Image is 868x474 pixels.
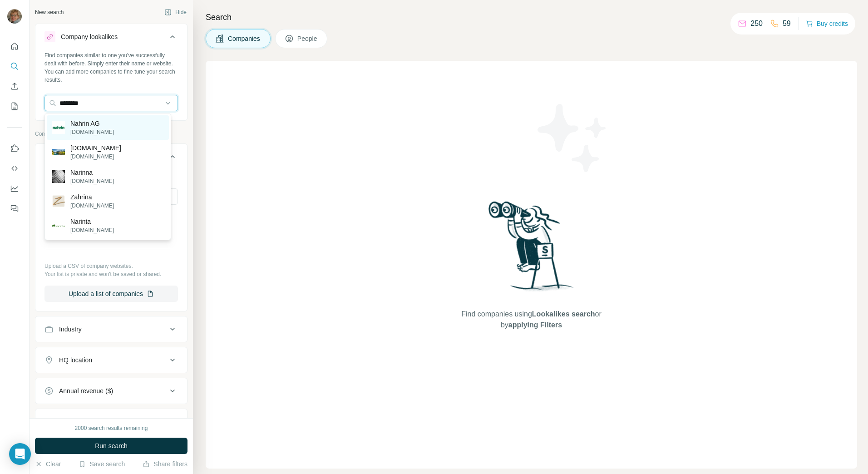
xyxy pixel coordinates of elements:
[70,193,114,202] p: Zahrina
[143,459,187,469] button: Share filters
[7,98,22,114] button: My lists
[75,424,148,432] div: 2000 search results remaining
[52,149,65,156] img: nahrin.at
[44,51,178,84] div: Find companies similar to one you've successfully dealt with before. Simply enter their name or w...
[70,226,114,234] p: [DOMAIN_NAME]
[206,11,857,24] h4: Search
[7,160,22,177] button: Use Surfe API
[459,309,604,331] span: Find companies using or by
[750,18,763,29] p: 250
[70,119,114,128] p: Nahrin AG
[70,217,114,226] p: Narinta
[35,8,64,16] div: New search
[70,143,121,153] p: [DOMAIN_NAME]
[44,262,178,270] p: Upload a CSV of company websites.
[297,34,318,43] span: People
[484,199,579,300] img: Surfe Illustration - Woman searching with binoculars
[52,170,65,183] img: Narinna
[79,459,125,469] button: Save search
[70,168,114,177] p: Narinna
[59,386,113,395] div: Annual revenue ($)
[35,318,187,340] button: Industry
[35,380,187,402] button: Annual revenue ($)
[228,34,261,43] span: Companies
[52,224,65,227] img: Narinta
[7,140,22,157] button: Use Surfe on LinkedIn
[806,17,848,30] button: Buy credits
[59,417,108,426] div: Employees (size)
[70,128,114,136] p: [DOMAIN_NAME]
[44,270,178,278] p: Your list is private and won't be saved or shared.
[7,38,22,54] button: Quick start
[35,130,187,138] p: Company information
[7,180,22,197] button: Dashboard
[70,153,121,161] p: [DOMAIN_NAME]
[7,200,22,217] button: Feedback
[70,177,114,185] p: [DOMAIN_NAME]
[61,32,118,41] div: Company lookalikes
[532,310,595,318] span: Lookalikes search
[35,26,187,51] button: Company lookalikes
[52,195,65,207] img: Zahrina
[95,441,128,450] span: Run search
[35,411,187,433] button: Employees (size)
[783,18,791,29] p: 59
[7,58,22,74] button: Search
[59,325,82,334] div: Industry
[158,5,193,19] button: Hide
[35,438,187,454] button: Run search
[44,286,178,302] button: Upload a list of companies
[35,146,187,171] button: Company1
[35,349,187,371] button: HQ location
[59,355,92,365] div: HQ location
[9,443,31,465] div: Open Intercom Messenger
[7,78,22,94] button: Enrich CSV
[35,459,61,469] button: Clear
[508,321,562,329] span: applying Filters
[52,121,65,134] img: Nahrin AG
[70,202,114,210] p: [DOMAIN_NAME]
[7,9,22,24] img: Avatar
[532,97,613,179] img: Surfe Illustration - Stars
